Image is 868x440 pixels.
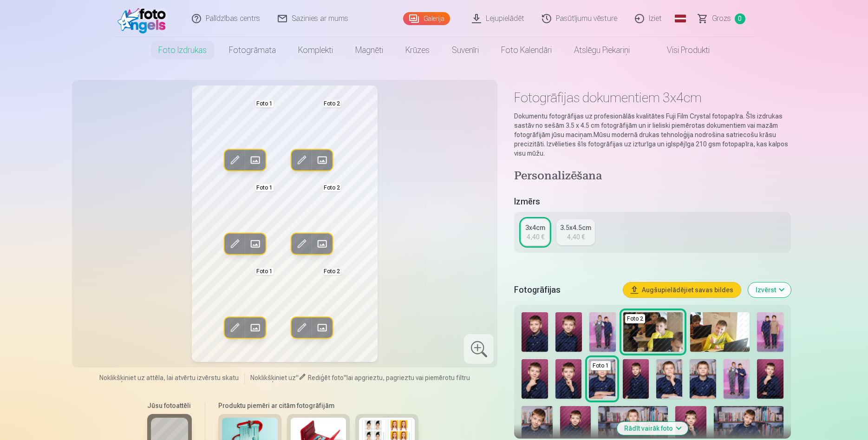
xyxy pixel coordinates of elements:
[394,37,441,63] a: Krūzes
[556,219,595,245] a: 3.5x4.5cm4,40 €
[344,37,394,63] a: Magnēti
[514,112,790,158] p: Dokumentu fotogrāfijas uz profesionālās kvalitātes Fuji Film Crystal fotopapīra. Šīs izdrukas sas...
[514,169,790,184] h4: Personalizēšana
[748,282,791,297] button: Izvērst
[99,373,239,382] span: Noklikšķiniet uz attēla, lai atvērtu izvērstu skatu
[563,37,641,63] a: Atslēgu piekariņi
[735,13,745,24] span: 0
[147,37,218,63] a: Foto izdrukas
[522,219,549,245] a: 3x4cm4,40 €
[215,401,422,410] h6: Produktu piemēri ar citām fotogrāfijām
[514,195,790,208] h5: Izmērs
[441,37,490,63] a: Suvenīri
[308,374,344,381] span: Rediģēt foto
[514,283,615,296] h5: Fotogrāfijas
[514,89,790,106] h1: Fotogrāfijas dokumentiem 3x4cm
[527,232,544,242] div: 4,40 €
[403,12,450,25] a: Galerija
[218,37,287,63] a: Fotogrāmata
[623,282,741,297] button: Augšupielādējiet savas bildes
[117,4,171,33] img: /fa1
[296,374,299,381] span: "
[625,314,645,323] div: Foto 2
[525,223,545,232] div: 3x4cm
[344,374,346,381] span: "
[641,37,721,63] a: Visi produkti
[490,37,563,63] a: Foto kalendāri
[560,223,591,232] div: 3.5x4.5cm
[591,361,611,370] div: Foto 1
[567,232,585,242] div: 4,40 €
[147,401,192,410] h6: Jūsu fotoattēli
[617,422,688,435] button: Rādīt vairāk foto
[712,13,731,24] span: Grozs
[287,37,344,63] a: Komplekti
[250,374,296,381] span: Noklikšķiniet uz
[346,374,470,381] span: lai apgrieztu, pagrieztu vai piemērotu filtru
